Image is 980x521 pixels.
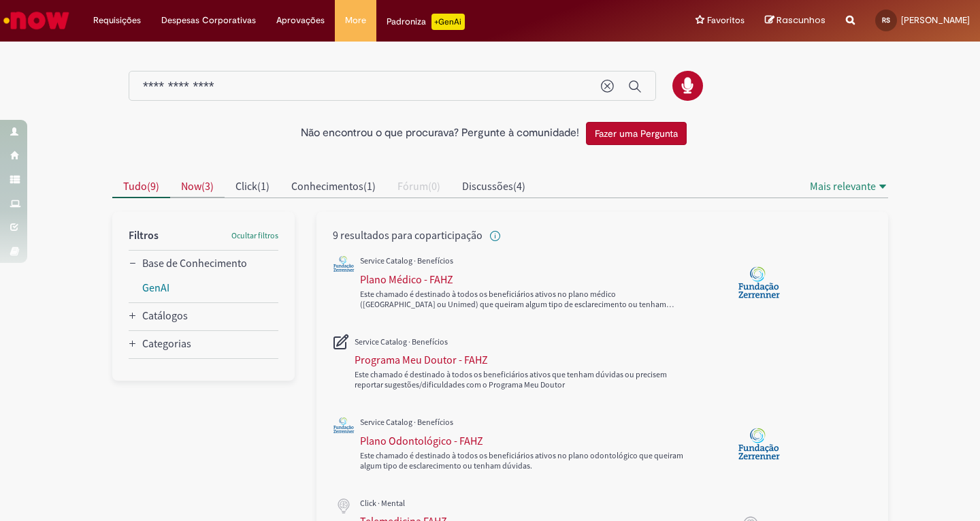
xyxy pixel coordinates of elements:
span: Rascunhos [777,14,826,27]
img: ServiceNow [1,7,71,34]
button: Fazer uma Pergunta [586,122,687,145]
span: Despesas Corporativas [161,14,256,27]
p: +GenAi [431,14,465,30]
span: RS [882,16,890,25]
div: Padroniza [387,14,465,30]
span: [PERSON_NAME] [901,14,970,26]
a: Rascunhos [765,14,826,27]
span: Favoritos [707,14,745,27]
span: Aprovações [276,14,325,27]
span: More [345,14,366,27]
h2: Não encontrou o que procurava? Pergunte à comunidade! [301,127,579,140]
span: Requisições [93,14,141,27]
